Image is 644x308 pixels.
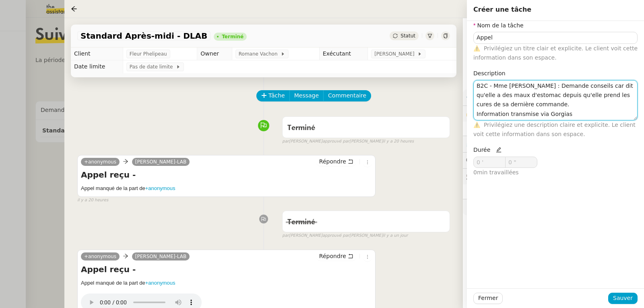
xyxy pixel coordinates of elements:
[268,91,285,100] span: Tâche
[130,63,176,71] span: Pas de date limite
[466,109,518,118] span: 🔐
[400,33,415,39] span: Statut
[322,232,349,239] span: approuvé par
[463,169,644,184] div: 🕵️Autres demandes en cours 2
[145,280,175,286] a: +anonymous
[473,122,480,128] span: ⚠️
[473,122,636,137] span: Privilégiez une description claire et explicite. Le client voit cette information dans son espace.
[473,293,503,304] button: Fermer
[81,184,372,192] h5: Appel manqué de la part de
[81,158,120,165] a: +anonymous
[81,253,120,260] a: +anonymous
[316,157,356,166] button: Répondre
[463,153,644,168] div: 💬Commentaires
[319,157,346,165] span: Répondre
[77,197,108,204] span: il y a 20 heures
[473,32,638,43] input: Nom
[466,141,528,147] span: ⏲️
[287,124,315,132] span: Terminé
[80,32,207,40] span: Standard Après-midi - DLAB
[319,48,367,60] td: Exécutant
[71,60,123,73] td: Date limite
[473,70,506,76] label: Description
[608,293,638,304] button: Sauver
[294,91,319,100] span: Message
[463,199,644,215] div: 🧴Autres
[322,138,349,145] span: approuvé par
[71,48,123,60] td: Client
[473,147,490,153] span: Durée
[289,90,324,101] button: Message
[473,45,638,61] span: Privilégiez un titre clair et explicite. Le client voit cette information dans son espace.
[132,253,190,260] a: [PERSON_NAME]-LAB
[478,294,498,303] span: Fermer
[328,91,366,100] span: Commentaire
[145,185,175,191] a: +anonymous
[466,204,491,210] span: 🧴
[466,173,567,180] span: 🕵️
[466,157,518,163] span: 💬
[130,50,167,58] span: Fleur Phelipeau
[282,138,289,145] span: par
[383,138,414,145] span: il y a 20 heures
[256,90,290,101] button: Tâche
[316,252,356,260] button: Répondre
[222,34,244,39] div: Terminé
[463,106,644,122] div: 🔐Données client
[473,22,524,29] label: Nom de la tâche
[282,138,414,145] small: [PERSON_NAME] [PERSON_NAME]
[474,157,505,167] input: 0 min
[81,279,372,287] h5: Appel manqué de la part de
[132,158,190,165] a: [PERSON_NAME]-LAB
[287,219,315,226] span: Terminé
[473,169,519,176] span: 0
[613,294,633,303] span: Sauver
[239,50,281,58] span: Romane Vachon
[477,169,519,176] span: min travaillées
[473,6,531,13] span: Créer une tâche
[81,264,372,275] h4: Appel reçu -
[319,252,346,260] span: Répondre
[466,93,508,102] span: ⚙️
[473,45,480,52] span: ⚠️
[374,50,417,58] span: [PERSON_NAME]
[81,169,372,180] h4: Appel reçu -
[282,232,408,239] small: [PERSON_NAME] [PERSON_NAME]
[282,232,289,239] span: par
[323,90,371,101] button: Commentaire
[463,89,644,105] div: ⚙️Procédures
[383,232,408,239] span: il y a un jour
[463,136,644,152] div: ⏲️Tâches 286:30
[197,48,232,60] td: Owner
[506,157,537,167] input: 0 sec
